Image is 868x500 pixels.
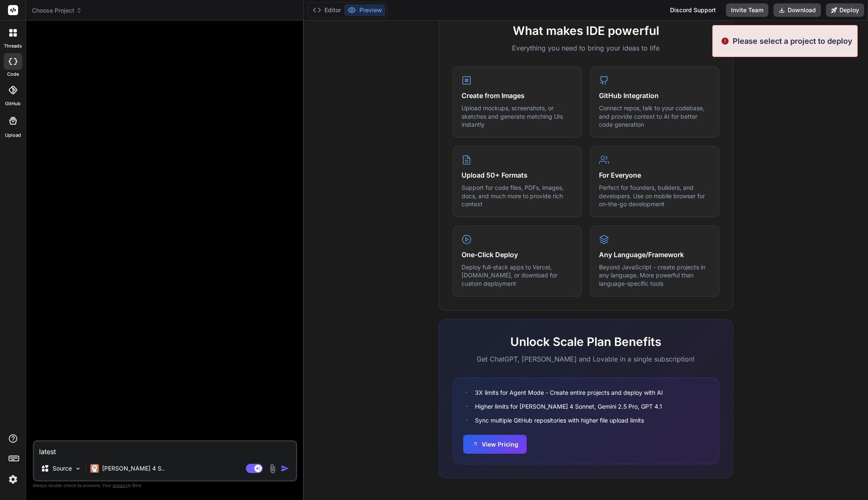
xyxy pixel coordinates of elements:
span: Sync multiple GitHub repositories with higher file upload limits [475,416,644,425]
button: Download [773,3,821,17]
label: GitHub [5,100,21,107]
p: Please select a project to deploy [733,35,852,47]
button: Deploy [826,3,864,17]
img: settings [6,472,20,487]
h4: Upload 50+ Formats [462,170,573,180]
h2: What makes IDE powerful [453,22,719,40]
span: 3X limits for Agent Mode - Create entire projects and deploy with AI [475,388,663,397]
label: code [7,71,19,78]
button: Preview [344,4,385,16]
img: icon [281,464,289,473]
label: threads [4,43,22,50]
h4: For Everyone [599,170,710,180]
p: Everything you need to bring your ideas to life [453,43,719,53]
button: Editor [309,4,344,16]
span: Choose Project [32,6,82,15]
textarea: latest [34,441,296,457]
span: Higher limits for [PERSON_NAME] 4 Sonnet, Gemini 2.5 Pro, GPT 4.1 [475,402,662,411]
p: Connect repos, talk to your codebase, and provide context to AI for better code generation [599,104,710,129]
p: Get ChatGPT, [PERSON_NAME] and Lovable in a single subscription! [453,354,719,364]
button: View Pricing [463,435,527,454]
button: Invite Team [726,3,768,17]
label: Upload [5,132,21,139]
p: Source [53,464,72,473]
img: Claude 4 Sonnet [90,464,99,473]
img: Pick Models [74,465,82,472]
h4: Any Language/Framework [599,250,710,260]
h4: GitHub Integration [599,90,710,101]
p: [PERSON_NAME] 4 S.. [102,464,165,473]
p: Perfect for founders, builders, and developers. Use on mobile browser for on-the-go development [599,184,710,208]
img: attachment [268,464,277,473]
p: Deploy full-stack apps to Vercel, [DOMAIN_NAME], or download for custom deployment [462,263,573,288]
span: privacy [113,483,128,488]
p: Beyond JavaScript - create projects in any language. More powerful than language-specific tools [599,263,710,288]
h4: Create from Images [462,90,573,101]
h4: One-Click Deploy [462,250,573,260]
img: alert [721,35,729,47]
p: Support for code files, PDFs, images, docs, and much more to provide rich context [462,184,573,208]
div: Discord Support [665,3,721,17]
p: Upload mockups, screenshots, or sketches and generate matching UIs instantly [462,104,573,129]
h2: Unlock Scale Plan Benefits [453,333,719,351]
p: Always double-check its answers. Your in Bind [33,481,297,489]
